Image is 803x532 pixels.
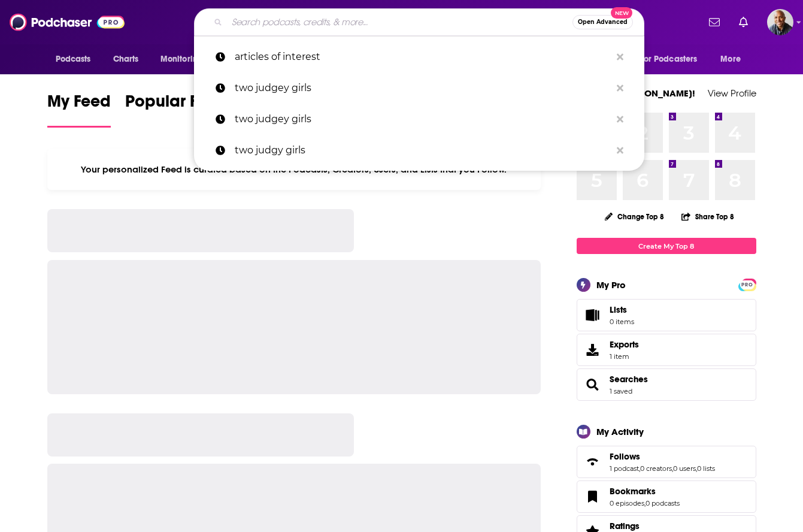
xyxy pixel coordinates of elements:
span: Monitoring [160,51,203,68]
span: , [644,499,646,507]
a: Show notifications dropdown [704,12,725,32]
a: 0 users [673,464,696,473]
span: , [639,464,640,473]
span: Ratings [610,521,640,531]
a: two judgey girls [194,72,644,104]
a: 0 lists [697,464,715,473]
div: My Activity [596,426,644,437]
a: Follows [610,451,715,462]
span: Lists [610,304,634,315]
button: Show profile menu [767,9,793,35]
span: Charts [113,51,139,68]
span: Lists [610,304,627,315]
button: open menu [712,48,756,71]
a: 1 saved [610,387,632,395]
span: Follows [577,446,756,478]
a: two judgey girls [194,104,644,135]
span: Popular Feed [125,91,227,119]
span: Podcasts [56,51,91,68]
span: Bookmarks [610,486,656,497]
img: Podchaser - Follow, Share and Rate Podcasts [10,11,125,34]
a: two judgy girls [194,135,644,166]
div: My Pro [596,279,626,291]
button: open menu [632,48,715,71]
span: , [696,464,697,473]
p: two judgy girls [235,135,611,166]
span: Exports [610,339,639,350]
button: Share Top 8 [681,205,735,228]
a: Ratings [610,521,680,531]
span: New [611,7,632,19]
span: For Podcasters [640,51,698,68]
a: View Profile [708,87,756,99]
a: Lists [577,299,756,331]
a: Searches [610,374,648,385]
p: articles of interest [235,41,611,72]
span: More [720,51,741,68]
a: Exports [577,334,756,366]
a: 1 podcast [610,464,639,473]
span: Lists [581,307,605,324]
a: 0 podcasts [646,499,680,507]
a: 0 creators [640,464,672,473]
span: Logged in as EricBarnett-SupportingCast [767,9,793,35]
span: 1 item [610,352,639,361]
input: Search podcasts, credits, & more... [227,13,572,32]
span: Searches [577,368,756,401]
a: Bookmarks [610,486,680,497]
span: Exports [581,341,605,358]
a: Charts [105,48,146,71]
p: two judgey girls [235,104,611,135]
a: Follows [581,454,605,470]
button: open menu [152,48,219,71]
span: 0 items [610,318,634,326]
a: articles of interest [194,41,644,72]
span: Bookmarks [577,480,756,513]
div: Your personalized Feed is curated based on the Podcasts, Creators, Users, and Lists that you Follow. [47,149,541,190]
a: Show notifications dropdown [734,12,753,32]
img: User Profile [767,9,793,35]
button: Open AdvancedNew [572,15,633,29]
button: open menu [47,48,107,71]
a: 0 episodes [610,499,644,507]
span: Follows [610,451,640,462]
button: Change Top 8 [598,209,672,224]
span: Open Advanced [578,19,628,25]
a: Searches [581,376,605,393]
a: Bookmarks [581,488,605,505]
a: My Feed [47,91,111,128]
a: Create My Top 8 [577,238,756,254]
span: PRO [740,280,754,289]
span: , [672,464,673,473]
span: My Feed [47,91,111,119]
a: Popular Feed [125,91,227,128]
p: two judgey girls [235,72,611,104]
div: Search podcasts, credits, & more... [194,8,644,36]
a: PRO [740,280,754,289]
